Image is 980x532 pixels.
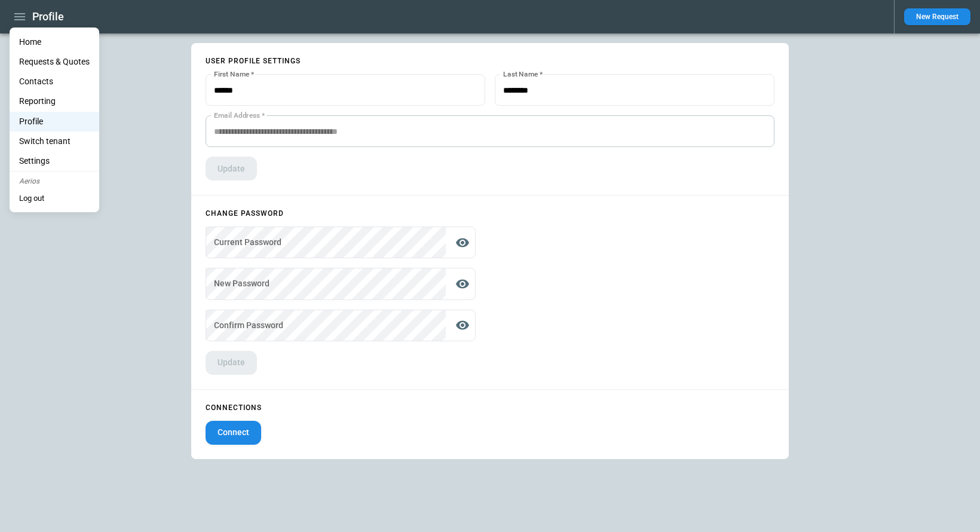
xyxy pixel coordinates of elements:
[10,91,99,111] a: Reporting
[10,151,99,171] a: Settings
[10,52,99,72] a: Requests & Quotes
[10,112,99,132] a: Profile
[10,172,99,189] p: Aerios
[10,132,99,151] li: Switch tenant
[10,32,99,52] a: Home
[10,189,54,207] button: Log out
[10,72,99,91] a: Contacts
